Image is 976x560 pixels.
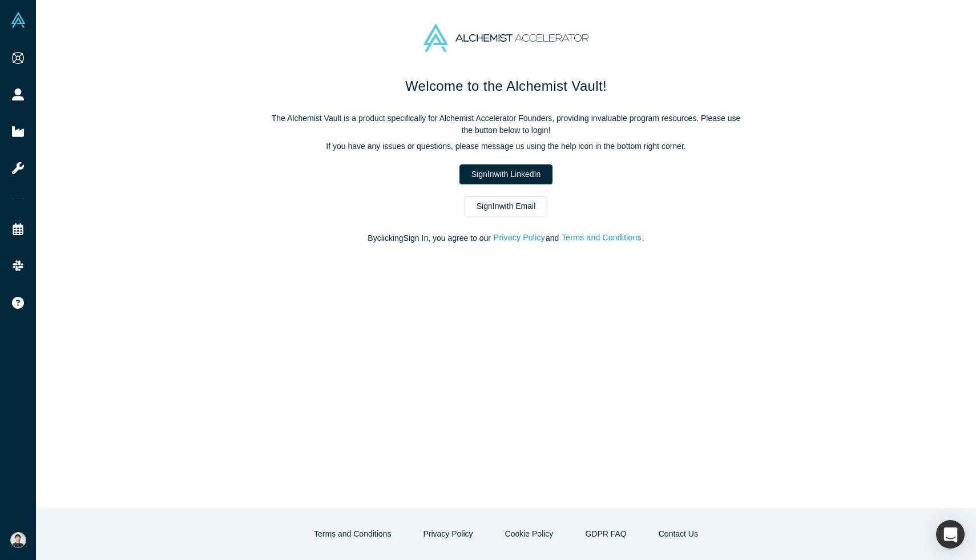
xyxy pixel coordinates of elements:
[561,231,642,244] button: Terms and Conditions
[10,12,26,28] img: Alchemist Vault Logo
[424,24,588,52] img: Alchemist Accelerator Logo
[465,196,548,216] a: SignInwith Email
[267,140,746,152] p: If you have any issues or questions, please message us using the help icon in the bottom right co...
[10,532,26,548] img: Katsutoshi Tabata's Account
[267,232,746,244] p: By clicking Sign In , you agree to our and .
[459,164,552,184] a: SignInwith LinkedIn
[493,231,546,244] button: Privacy Policy
[302,524,403,544] button: Terms and Conditions
[573,524,638,544] a: GDPR FAQ
[267,76,746,96] h1: Welcome to the Alchemist Vault!
[647,524,710,544] button: Contact Us
[267,112,746,136] p: The Alchemist Vault is a product specifically for Alchemist Accelerator Founders, providing inval...
[411,524,485,544] button: Privacy Policy
[493,524,566,544] button: Cookie Policy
